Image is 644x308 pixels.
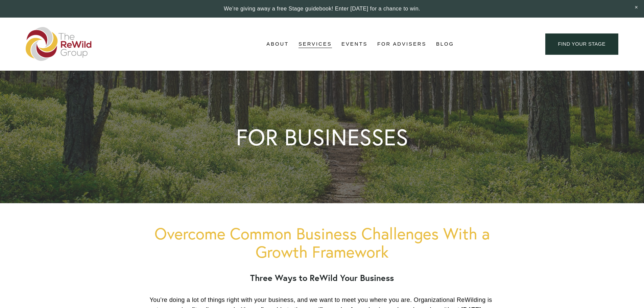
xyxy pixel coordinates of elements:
a: Events [341,39,367,49]
span: About [266,40,289,49]
a: Blog [436,39,454,49]
span: Services [299,40,332,49]
a: For Advisers [377,39,426,49]
h1: Overcome Common Business Challenges With a Growth Framework [150,224,495,261]
strong: Three Ways to ReWild Your Business [250,272,394,283]
h1: FOR BUSINESSES [236,126,408,148]
a: find your stage [545,33,618,55]
a: folder dropdown [266,39,289,49]
a: folder dropdown [299,39,332,49]
img: The ReWild Group [26,27,92,61]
